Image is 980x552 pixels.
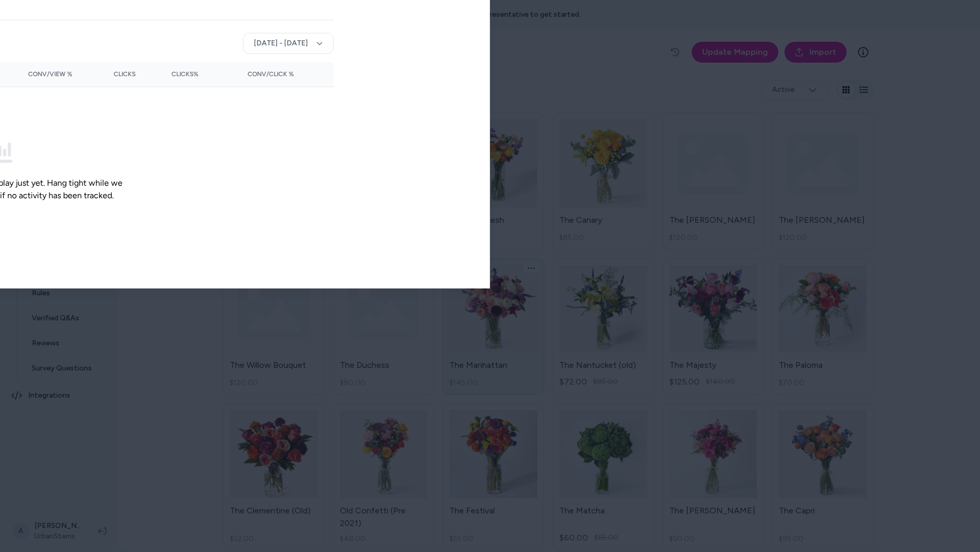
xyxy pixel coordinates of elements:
[248,70,294,78] span: Conv/Click %
[152,66,199,82] button: Clicks%
[171,70,199,78] span: Clicks%
[114,70,136,78] span: Clicks
[243,33,334,54] button: [DATE] - [DATE]
[215,66,294,82] button: Conv/Click %
[89,66,136,82] button: Clicks
[28,70,72,78] span: Conv/View %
